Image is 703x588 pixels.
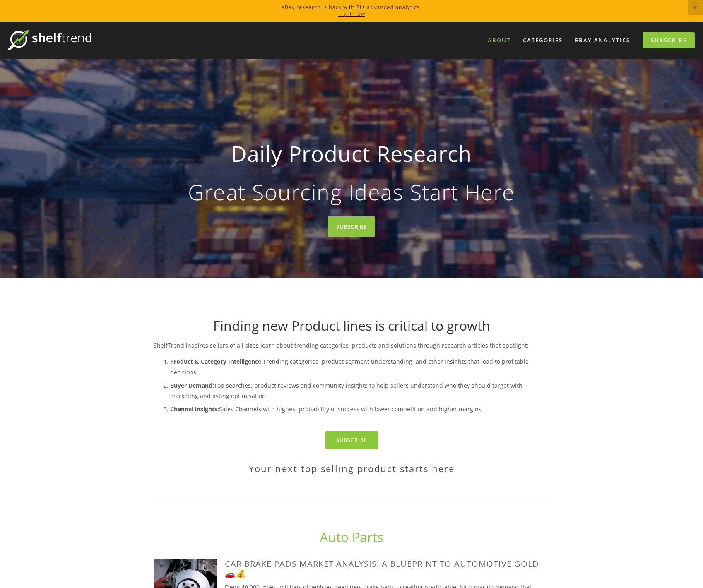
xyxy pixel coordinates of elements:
a: eBay Analytics [570,34,636,47]
strong: Channel insights: [170,405,219,413]
a: Subscribe [325,431,378,449]
p: Top searches, product reviews and community insights to help sellers understand who they should t... [170,380,549,401]
strong: Buyer Demand: [170,382,214,389]
strong: Daily Product Research [167,134,536,173]
div: Categories [518,34,568,47]
strong: Product & Category Intelligence: [170,358,263,365]
a: Try it now [338,10,365,17]
p: Sales Channels with highest probability of success with lower competition and higher margins [170,404,549,414]
a: Subscribe [643,32,695,48]
p: Great Sourcing Ideas Start Here [167,181,536,203]
h1: Finding new Product lines is critical to growth [154,318,549,334]
p: Trending categories, product segment understanding, and other insights that lead to profitable de... [170,356,549,377]
h2: Your next top selling product starts here [154,463,549,474]
img: ShelfTrend [8,30,91,50]
a: About [482,34,516,47]
p: ShelfTrend inspires sellers of all sizes learn about trending categories, products and solutions ... [154,340,549,350]
a: Auto Parts [320,528,383,546]
a: SUBSCRIBE [328,216,375,237]
a: Car Brake Pads Market Analysis: A Blueprint to Automotive Gold 🚗💰 [225,558,539,579]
